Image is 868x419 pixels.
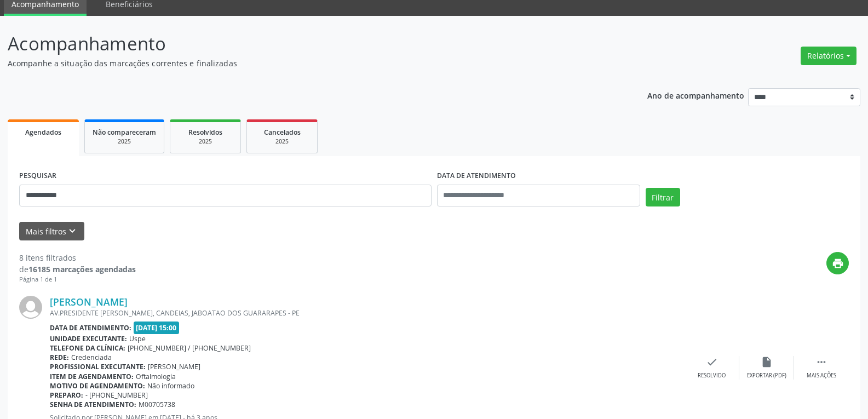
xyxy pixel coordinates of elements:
[801,47,856,65] button: Relatórios
[85,391,148,400] span: - [PHONE_NUMBER]
[50,381,145,391] b: Motivo de agendamento:
[19,252,136,263] div: 8 itens filtrados
[8,58,605,69] p: Acompanhe a situação das marcações correntes e finalizadas
[66,225,78,237] i: keyboard_arrow_down
[50,343,125,353] b: Telefone da clínica:
[761,356,773,368] i: insert_drive_file
[134,322,180,334] span: [DATE] 15:00
[19,263,136,275] div: de
[139,400,175,409] span: M00705738
[706,356,718,368] i: check
[815,356,827,368] i: 
[50,296,128,308] a: [PERSON_NAME]
[19,296,42,319] img: img
[71,353,112,362] span: Credenciada
[128,343,251,353] span: [PHONE_NUMBER] / [PHONE_NUMBER]
[147,381,194,391] span: Não informado
[19,168,56,185] label: PESQUISAR
[437,168,516,185] label: DATA DE ATENDIMENTO
[50,353,69,362] b: Rede:
[188,128,222,137] span: Resolvidos
[50,400,136,409] b: Senha de atendimento:
[698,372,726,380] div: Resolvido
[129,334,146,343] span: Uspe
[178,137,233,146] div: 2025
[50,323,131,332] b: Data de atendimento:
[8,30,605,58] p: Acompanhamento
[255,137,309,146] div: 2025
[136,372,176,381] span: Oftalmologia
[647,88,744,102] p: Ano de acompanhamento
[807,372,836,380] div: Mais ações
[25,128,61,137] span: Agendados
[50,334,127,343] b: Unidade executante:
[19,222,84,241] button: Mais filtroskeyboard_arrow_down
[50,372,134,381] b: Item de agendamento:
[826,252,849,274] button: print
[264,128,301,137] span: Cancelados
[148,362,200,371] span: [PERSON_NAME]
[747,372,786,380] div: Exportar (PDF)
[50,308,685,318] div: AV.PRESIDENTE [PERSON_NAME], CANDEIAS, JABOATAO DOS GUARARAPES - PE
[28,264,136,274] strong: 16185 marcações agendadas
[832,257,844,269] i: print
[93,128,156,137] span: Não compareceram
[50,362,146,371] b: Profissional executante:
[19,275,136,284] div: Página 1 de 1
[50,391,83,400] b: Preparo:
[93,137,156,146] div: 2025
[646,188,680,206] button: Filtrar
